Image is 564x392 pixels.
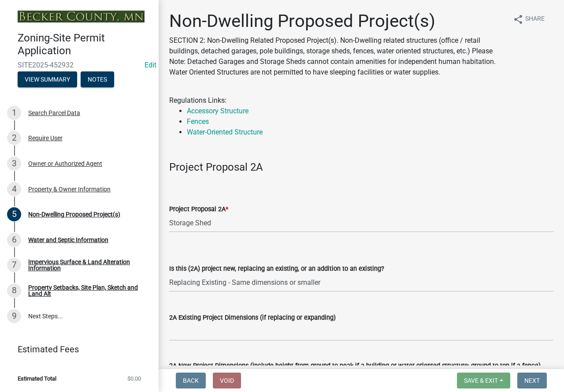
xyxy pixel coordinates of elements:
[145,61,156,69] wm-modal-confirm: Edit Application Number
[169,35,506,78] p: SECTION 2: Non-Dwelling Related Proposed Project(s). Non-Dwelling related structures (office / re...
[28,161,102,167] div: Owner or Authorized Agent
[7,157,21,171] div: 3
[524,377,540,384] span: Next
[187,128,263,136] a: Water-Oriented Structure
[464,377,498,384] span: Save & Exit
[176,373,206,388] button: Back
[517,373,547,388] button: Next
[18,76,77,83] wm-modal-confirm: Summary
[18,71,77,87] button: View Summary
[28,135,63,141] div: Require User
[7,233,21,247] div: 6
[18,32,152,57] h4: Zoning-Site Permit Application
[187,117,209,126] a: Fences
[169,161,553,174] h4: Project Proposal 2A
[183,377,199,384] span: Back
[513,14,523,25] i: share
[457,373,510,388] button: Save & Exit
[18,61,141,69] span: SITE2025-452932
[7,340,145,358] a: Estimated Fees
[525,14,545,25] span: Share
[169,11,506,32] h1: Non-Dwelling Proposed Project(s)
[28,110,80,116] div: Search Parcel Data
[169,315,336,321] label: 2A Existing Project Dimensions (if replacing or expanding)
[187,107,249,115] a: Accessory Structure
[28,211,120,217] div: Non-Dwelling Proposed Project(s)
[28,237,108,243] div: Water and Septic Information
[81,76,114,83] wm-modal-confirm: Notes
[28,284,145,297] div: Property Setbacks, Site Plan, Sketch and Land Alt
[7,258,21,272] div: 7
[81,71,114,87] button: Notes
[28,259,145,271] div: Impervious Surface & Land Alteration Information
[18,11,145,22] img: Becker County, Minnesota
[169,266,384,272] label: Is this (2A) project new, replacing an existing, or an addition to an existing?
[7,182,21,196] div: 4
[18,376,56,381] span: Estimated Total
[7,207,21,221] div: 5
[169,206,228,213] label: Project Proposal 2A
[7,309,21,323] div: 9
[7,131,21,145] div: 2
[7,106,21,120] div: 1
[7,284,21,298] div: 8
[169,363,541,369] label: 2A New Project Dimensions (include height from ground to peak if a building or water oriented str...
[213,373,241,388] button: Void
[127,376,141,381] span: $0.00
[28,186,111,192] div: Property & Owner Information
[506,11,552,28] button: shareShare
[169,95,553,138] div: Regulations Links:
[145,61,156,69] a: Edit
